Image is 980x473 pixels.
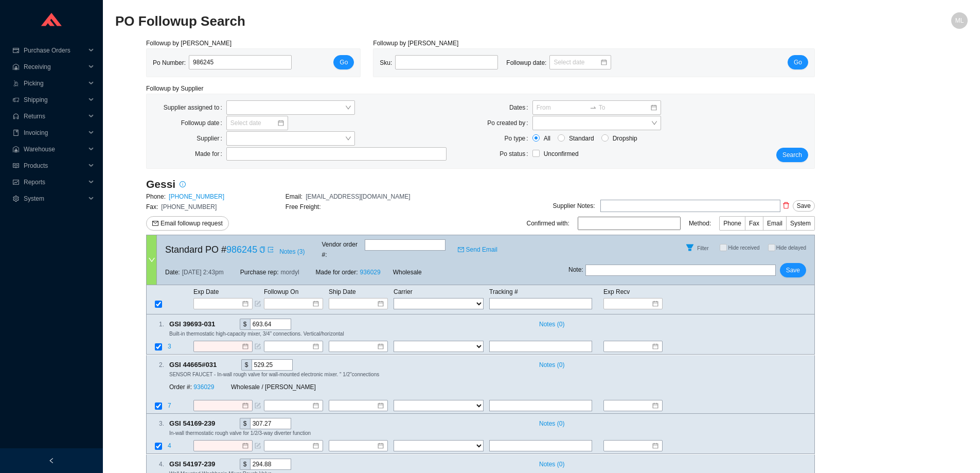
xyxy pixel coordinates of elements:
div: 4 . [147,459,164,469]
span: Email: [286,193,302,200]
a: 986245 [226,244,257,255]
span: Warehouse [24,141,85,157]
label: Supplier assigned to [164,100,226,115]
button: Save [793,200,815,212]
span: Vendor order # : [322,239,363,260]
input: To [599,102,650,113]
span: [EMAIL_ADDRESS][DOMAIN_NAME] [306,193,410,200]
div: $ [240,459,250,470]
div: Sku: Followup date: [380,55,619,71]
span: book [12,130,20,136]
button: mailEmail followup request [146,216,229,231]
span: [PHONE_NUMBER] [161,203,217,211]
span: Phone [723,220,741,227]
h2: PO Followup Search [115,12,755,30]
span: 3 [168,343,173,351]
span: Tracking # [489,288,518,295]
span: Reports [24,174,85,190]
button: Go [333,55,354,69]
span: mail [458,247,464,253]
span: down [148,256,155,264]
span: GSI 44665#031 [169,359,226,371]
span: form [255,402,261,409]
span: customer-service [12,113,20,119]
span: SENSOR FAUCET - In-wall rough valve for wall-mounted electronic mixer. " 1/2"connections [169,372,379,377]
button: Notes (0) [534,418,565,425]
span: form [255,344,261,350]
label: Supplier: [197,131,226,146]
span: Products [24,157,85,174]
span: Notes ( 0 ) [539,418,564,429]
span: Wholesale / [PERSON_NAME] [231,383,316,391]
div: Copy [219,359,225,371]
span: Picking [24,75,85,92]
span: copy [259,247,265,253]
span: Hide delayed [776,245,806,251]
div: 2 . [147,360,164,370]
span: Returns [24,108,85,125]
span: 4 [168,443,173,450]
button: Go [788,55,808,69]
span: Hide received [728,245,759,251]
span: Notes ( 0 ) [539,360,564,370]
span: 7 [168,402,173,409]
span: Search [782,150,802,160]
span: form [255,443,261,449]
div: Po Number: [153,55,300,71]
span: export [268,247,274,253]
div: Supplier Notes: [553,201,595,211]
span: swap-right [590,104,597,111]
a: mailSend Email [458,244,497,255]
button: Notes (0) [534,459,565,466]
button: Filter [682,239,698,256]
button: Notes (0) [534,359,565,366]
span: Notes ( 0 ) [539,319,564,329]
button: Notes (0) [534,319,565,326]
span: Notes ( 3 ) [279,247,305,257]
a: 936029 [193,383,214,391]
span: read [12,163,20,169]
span: Email followup request [161,218,223,229]
span: Free Freight: [286,203,321,211]
span: GSI 39693-031 [169,319,224,330]
button: Search [776,148,808,162]
span: Followup by [PERSON_NAME] [146,40,231,47]
span: Unconfirmed [544,150,579,157]
span: Go [340,57,348,67]
div: Copy [217,319,224,330]
span: delete [781,202,791,209]
span: fund [12,179,20,185]
span: Notes ( 0 ) [539,459,564,469]
input: Select date [230,118,277,128]
span: [DATE] 2:43pm [182,267,224,277]
input: Select date [554,57,600,67]
span: Purchase Orders [24,42,85,59]
button: Save [780,263,806,277]
span: In-wall thermostatic rough valve for 1/2/3-way diverter function [169,430,311,436]
div: $ [240,319,250,330]
h3: Gessi [146,177,175,191]
span: Order #: [169,383,192,391]
span: Ship Date [329,288,356,295]
div: Copy [217,418,224,429]
span: Followup by [PERSON_NAME] [373,40,458,47]
span: System [790,220,811,227]
a: [PHONE_NUMBER] [169,193,224,200]
span: Note : [568,265,583,276]
span: Shipping [24,92,85,108]
span: Dropship [609,133,642,144]
span: ML [955,12,964,29]
span: Fax [749,220,759,227]
button: delete [780,198,792,213]
div: Confirmed with: Method: [527,216,815,231]
span: setting [12,196,20,202]
div: Copy [259,244,265,255]
span: mordyl [281,267,299,277]
span: Carrier [394,288,413,295]
span: Receiving [24,59,85,75]
label: Dates: [509,100,532,115]
span: Filter [697,246,708,251]
span: info-circle [176,181,189,187]
span: Made for order: [316,269,358,276]
span: to [590,104,597,111]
